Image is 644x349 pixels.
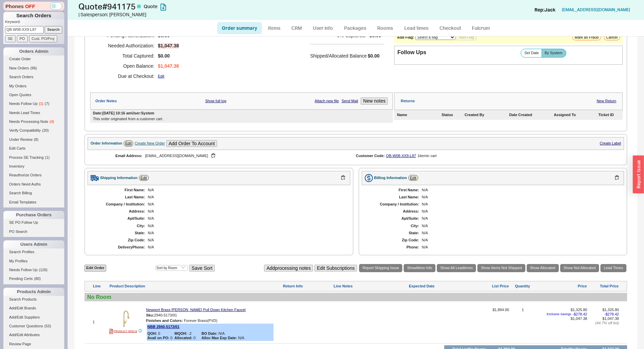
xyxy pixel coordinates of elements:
a: NBB 2940-5173/01 [147,325,180,329]
a: Edit [124,140,134,146]
span: ( 4 ) [50,119,54,124]
div: Ticket ID [598,113,620,117]
div: Last Name: [368,195,419,199]
a: Verify Compatibility(20) [3,127,64,134]
b: Allocated: [174,336,192,340]
span: -2 [174,331,201,336]
a: Checkout [435,22,466,34]
a: Attach new file [315,99,339,103]
div: Returns [401,99,415,103]
span: $1,047.38 [571,317,587,321]
a: Fulcrum [467,22,495,34]
span: N/A [201,331,242,336]
a: PRODUCT SPECS [109,329,137,334]
a: Edit [158,74,164,79]
h5: Needed Authorization: [99,41,154,51]
input: Cust. PO/Proj [29,35,57,42]
a: User info [308,22,338,34]
div: Company / Institution: [94,202,145,206]
a: Add/Edit Attributes [3,331,64,339]
div: | Salesperson: [PERSON_NAME] [78,11,324,18]
a: Lead times [399,22,433,34]
span: Under Review [9,137,32,141]
button: New notes [361,97,388,105]
a: Pending Certs(80) [3,275,64,282]
span: ( 8 ) [34,137,38,141]
div: Forever Brass(PVD) [146,319,281,323]
span: ( 1 ) [39,102,43,106]
div: Created By [464,113,508,117]
span: $1,047.38 [158,63,179,69]
button: Add Flag [457,35,476,40]
span: $1,894.00 [472,308,509,342]
span: Verify Compatibility [9,128,41,132]
b: Alloc Max Exp Date: [201,336,237,340]
a: My Profiles [3,258,64,265]
a: Items [263,22,285,34]
h5: Open Balance: [99,61,154,71]
div: No Room [87,294,624,300]
div: Rep: Jack [534,6,555,13]
div: Follow Ups [397,49,426,56]
span: ( 20 ) [42,128,49,132]
h5: Shipped/Allocated Balance [310,51,366,61]
div: Assigned To [554,113,597,117]
a: Add/Edit Brands [3,305,64,312]
span: ( 53 ) [44,324,51,328]
div: Shipping Information [100,176,138,180]
div: Return Info [283,284,332,288]
div: Product Description [110,284,282,288]
div: Price [536,284,587,288]
div: Phone: [368,245,419,249]
div: Line [93,284,108,288]
span: ( 96 ) [30,66,37,70]
div: 1 [522,308,524,342]
a: Show All Leadtimes [437,264,476,272]
div: Email Address: [98,154,142,158]
div: 1 [93,320,108,324]
a: Process SE Tracking(1) [3,154,64,161]
span: N/A [201,336,244,340]
div: N/A [368,245,618,249]
a: Under Review(8) [3,136,64,143]
div: Line Notes [334,284,408,288]
button: Edit Subscriptions [314,265,357,272]
div: N/A [148,202,343,206]
div: 1 item in cart [418,154,437,158]
a: Review Page [3,341,64,348]
div: ( 44.7 % off list) [589,321,619,325]
div: Purchase Orders [3,211,64,219]
div: Users Admin [3,240,64,248]
a: Reauthorize Orders [3,172,64,179]
a: Rooms [373,22,398,34]
a: Show Not Allocated [560,264,599,272]
div: Apt/Suite: [368,216,419,221]
button: Add Order To Account [166,140,217,147]
a: Needs Lead Times [3,109,64,116]
a: Order summary [217,22,262,34]
a: Search Profiles [3,248,64,256]
span: Process SE Tracking [9,155,44,159]
span: OFF [25,3,35,10]
h5: Total Captured: [99,51,154,61]
input: SE [5,35,16,42]
span: ( 1 ) [45,155,49,159]
a: New Orders(96) [3,65,64,72]
div: Delivery Phone: [94,245,145,249]
a: Needs Processing Note(4) [3,118,64,125]
div: State: [368,231,419,235]
a: Show Items Not Shipped [477,264,525,272]
a: Packages [339,22,371,34]
div: Last Name: [94,195,145,199]
a: Show Allocated [527,264,559,272]
div: N/A [148,216,343,221]
span: Needs Follow Up [9,102,38,106]
b: Avail on PO: [147,336,169,340]
a: Create Order [3,56,64,63]
div: N/A [422,231,618,235]
div: Orders Admin [3,47,64,56]
div: Billing Information [374,176,407,180]
a: Report Shipping Issue [359,264,402,272]
div: Address: [368,209,419,214]
span: New Orders [9,66,29,70]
